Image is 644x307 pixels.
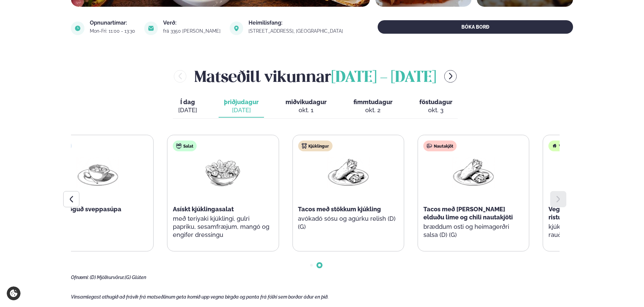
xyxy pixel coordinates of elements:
a: Cookie settings [7,286,21,300]
p: avókadó sósu og agúrku relish (D) (G) [298,215,398,231]
div: Heimilisfang: [249,20,344,26]
div: Verð: [163,20,222,26]
div: frá 3350 [PERSON_NAME] [163,28,222,34]
img: image alt [71,22,84,35]
div: Mon-Fri: 11:00 - 13:30 [90,28,136,34]
img: Salad.png [201,157,244,188]
span: Vinsamlegast athugið að frávik frá matseðlinum geta komið upp vegna birgða og panta frá fólki sem... [71,294,329,300]
span: Í dag [178,98,197,106]
span: Go to slide 2 [318,264,321,267]
img: Soup.png [76,157,119,188]
span: Tacos með [PERSON_NAME] elduðu lime og chili nautakjöti [423,206,513,221]
span: Ofnæmi: [71,275,89,280]
span: [DATE] - [DATE] [331,70,436,85]
span: Rjómalöguð sveppasúpa [48,206,121,213]
div: [DATE] [224,106,259,114]
div: [DATE] [178,106,197,114]
button: miðvikudagur okt. 1 [280,95,332,118]
p: með teriyaki kjúklingi, gulri papriku, sesamfræjum, mangó og engifer dressingu [173,215,273,239]
div: Nautakjöt [423,141,457,151]
p: bræddum osti og heimagerðri salsa (D) (G) [423,223,524,239]
img: chicken.svg [301,143,307,149]
div: Vegan [548,141,574,151]
div: okt. 1 [286,106,327,114]
span: Go to slide 1 [310,264,313,267]
img: Wraps.png [452,157,495,188]
span: þriðjudagur [224,98,259,105]
button: BÓKA BORÐ [378,20,573,34]
span: föstudagur [419,98,452,105]
span: Asískt kjúklingasalat [173,206,234,213]
div: okt. 2 [353,106,392,114]
span: miðvikudagur [286,98,327,105]
div: okt. 3 [419,106,452,114]
button: föstudagur okt. 3 [414,95,458,118]
img: salad.svg [176,143,182,149]
button: Í dag [DATE] [173,95,202,118]
div: Salat [173,141,197,151]
img: Wraps.png [327,157,370,188]
button: menu-btn-right [444,70,457,83]
span: Tacos með stökkum kjúkling [298,206,381,213]
span: fimmtudagur [353,98,392,105]
img: beef.svg [427,143,432,149]
img: image alt [144,22,158,35]
img: image alt [230,22,243,35]
span: (G) Glúten [125,275,146,280]
div: Kjúklingur [298,141,332,151]
button: menu-btn-left [174,70,186,83]
p: (D) [48,215,148,223]
span: (D) Mjólkurvörur, [90,275,125,280]
button: fimmtudagur okt. 2 [348,95,398,118]
img: Vegan.svg [552,143,557,149]
button: þriðjudagur [DATE] [219,95,264,118]
span: Vegan tacos með krydduðu og ristuðu blómkáli [548,206,638,221]
div: Opnunartímar: [90,20,136,26]
h2: Matseðill vikunnar [194,65,436,87]
a: link [249,27,344,35]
